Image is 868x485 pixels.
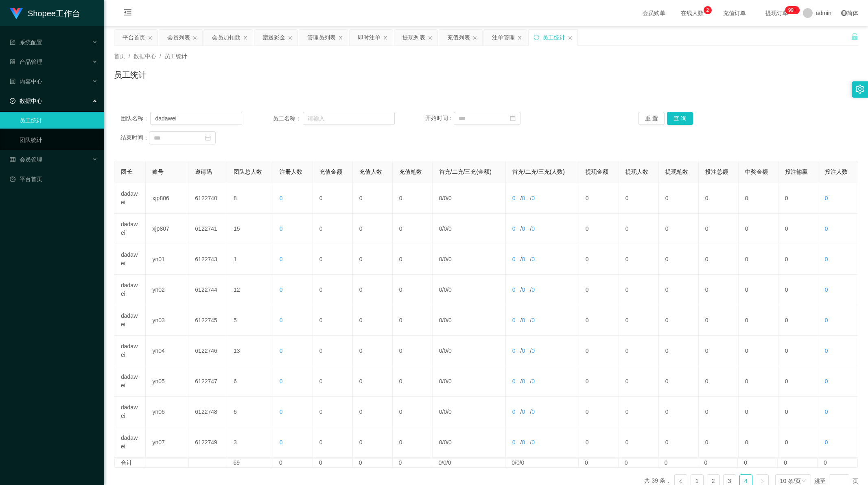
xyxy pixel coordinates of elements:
a: 团队统计 [20,132,98,148]
i: 图标: global [841,10,847,16]
span: 0 [825,286,828,293]
td: yn01 [146,244,188,275]
td: dadawei [114,183,146,214]
td: 0 [659,183,699,214]
td: 0 [739,183,778,214]
i: 图标: form [10,39,15,45]
td: 0 [313,336,353,366]
a: 员工统计 [20,112,98,129]
span: 0 [444,195,447,201]
td: 0 [353,244,393,275]
sup: 268 [785,6,800,14]
span: 0 [522,225,525,232]
span: 投注输赢 [785,168,808,175]
span: 0 [448,439,452,446]
span: 提现订单 [761,10,792,16]
button: 重 置 [638,112,665,125]
div: 员工统计 [542,30,565,45]
span: 0 [522,317,525,323]
i: 图标: check-circle-o [10,98,15,104]
span: 系统配置 [10,39,42,46]
span: 0 [522,256,525,262]
i: 图标: down [801,478,806,484]
td: 0 [778,275,818,305]
td: 13 [227,336,273,366]
span: 0 [280,195,283,201]
span: / [160,53,161,59]
span: 0 [280,256,283,262]
td: dadawei [114,427,146,458]
sup: 2 [704,6,712,14]
td: dadawei [114,397,146,427]
td: / / [506,336,579,366]
span: 0 [444,286,447,293]
span: 0 [280,378,283,385]
span: 0 [280,409,283,415]
span: 0 [531,378,535,385]
td: 0 [699,214,739,244]
td: 0 [699,275,739,305]
td: 0 [619,366,659,397]
td: / / [506,397,579,427]
span: 0 [512,286,516,293]
span: 产品管理 [10,59,42,65]
span: 0 [439,347,442,354]
td: 0 [619,183,659,214]
td: 1 [227,244,273,275]
span: 0 [512,225,516,232]
td: 0 [579,183,619,214]
td: 6122747 [188,366,227,397]
span: 0 [825,439,828,446]
input: 请输入 [303,112,395,125]
td: 0 [778,244,818,275]
span: 0 [448,225,452,232]
td: 0 [659,336,699,366]
span: 0 [512,195,516,201]
td: yn06 [146,397,188,427]
td: 0 [619,397,659,427]
div: 提现列表 [402,30,425,45]
span: 0 [439,409,442,415]
span: 0 [825,256,828,262]
p: 2 [706,6,709,14]
td: / / [506,183,579,214]
td: / / [433,336,506,366]
td: 0 [739,214,778,244]
span: 0 [280,439,283,446]
span: 0 [512,256,516,262]
span: 0 [444,439,447,446]
span: 0 [531,256,535,262]
td: 0 [579,244,619,275]
a: 图标: dashboard平台首页 [10,171,98,187]
img: logo.9652507e.png [10,8,23,20]
td: 6122740 [188,183,227,214]
td: 0 [393,244,433,275]
span: 0 [439,195,442,201]
td: 0 [659,427,699,458]
span: 0 [448,347,452,354]
td: 0 [313,244,353,275]
td: 0 [739,366,778,397]
td: / / [433,214,506,244]
span: / [129,53,130,59]
td: 0 [353,336,393,366]
td: 0 [619,214,659,244]
td: 0 [778,366,818,397]
i: 图标: close [288,35,293,40]
span: 提现笔数 [665,168,688,175]
td: 0 [353,183,393,214]
span: 0 [522,378,525,385]
i: 图标: menu-fold [114,0,142,26]
span: 充值订单 [719,10,750,16]
div: 会员列表 [167,30,190,45]
span: 0 [825,378,828,385]
span: 0 [448,195,452,201]
span: 邀请码 [195,168,212,175]
td: 8 [227,183,273,214]
span: 账号 [152,168,164,175]
span: 数据中心 [133,53,156,59]
span: 0 [531,195,535,201]
span: 0 [522,195,525,201]
td: 0 [659,275,699,305]
td: 0 [353,397,393,427]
